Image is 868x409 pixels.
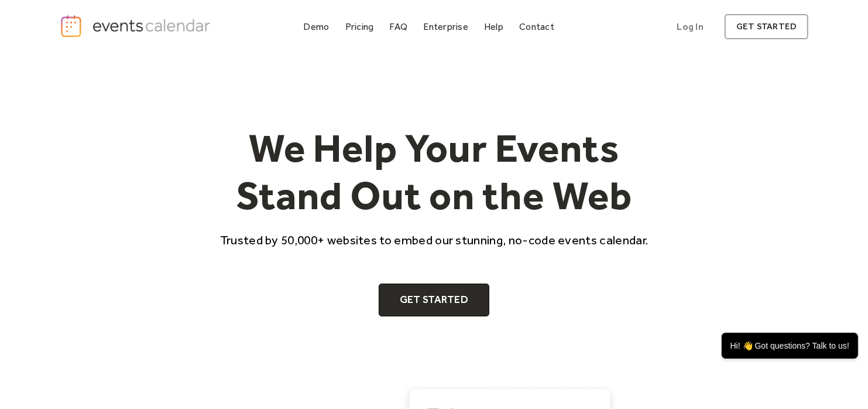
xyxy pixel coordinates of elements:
a: FAQ [385,19,413,35]
a: get started [725,14,808,39]
div: Demo [304,23,330,30]
a: home [60,14,214,38]
p: Trusted by 50,000+ websites to embed our stunning, no-code events calendar. [210,231,659,248]
a: Log In [665,14,715,39]
a: Help [479,19,508,35]
a: Contact [514,19,559,35]
div: FAQ [390,23,408,30]
div: Contact [519,23,554,30]
h1: We Help Your Events Stand Out on the Web [210,124,659,220]
a: Get Started [379,284,489,316]
div: Enterprise [423,23,468,30]
a: Pricing [341,19,379,35]
a: Enterprise [418,19,472,35]
div: Help [484,23,503,30]
div: Pricing [345,23,374,30]
a: Demo [299,19,334,35]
